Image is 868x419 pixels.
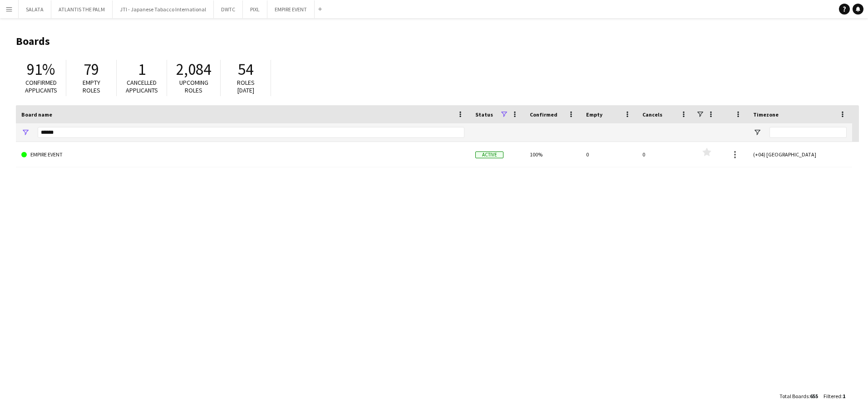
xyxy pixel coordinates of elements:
[824,387,845,405] div: :
[530,111,557,118] span: Confirmed
[179,78,208,94] span: Upcoming roles
[642,111,662,118] span: Cancels
[581,142,637,167] div: 0
[21,111,52,118] span: Board name
[19,0,51,18] button: SALATA
[237,78,255,94] span: Roles [DATE]
[779,393,809,400] span: Total Boards
[21,128,30,136] button: Open Filter Menu
[238,59,253,79] span: 54
[779,387,818,405] div: :
[475,151,503,158] span: Active
[16,34,859,48] h1: Boards
[753,111,779,118] span: Timezone
[243,0,267,18] button: PIXL
[27,59,55,79] span: 91%
[113,0,214,18] button: JTI - Japanese Tabacco International
[176,59,211,79] span: 2,084
[84,59,99,79] span: 79
[267,0,315,18] button: EMPIRE EVENT
[138,59,146,79] span: 1
[524,142,581,167] div: 100%
[126,78,158,94] span: Cancelled applicants
[25,78,57,94] span: Confirmed applicants
[843,393,845,400] span: 1
[475,111,493,118] span: Status
[214,0,243,18] button: DWTC
[21,142,464,167] a: EMPIRE EVENT
[753,128,761,136] button: Open Filter Menu
[51,0,113,18] button: ATLANTIS THE PALM
[748,142,852,167] div: (+04) [GEOGRAPHIC_DATA]
[586,111,602,118] span: Empty
[38,127,464,138] input: Board name Filter Input
[824,393,841,400] span: Filtered
[810,393,818,400] span: 655
[637,142,693,167] div: 0
[83,78,100,94] span: Empty roles
[769,127,847,138] input: Timezone Filter Input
